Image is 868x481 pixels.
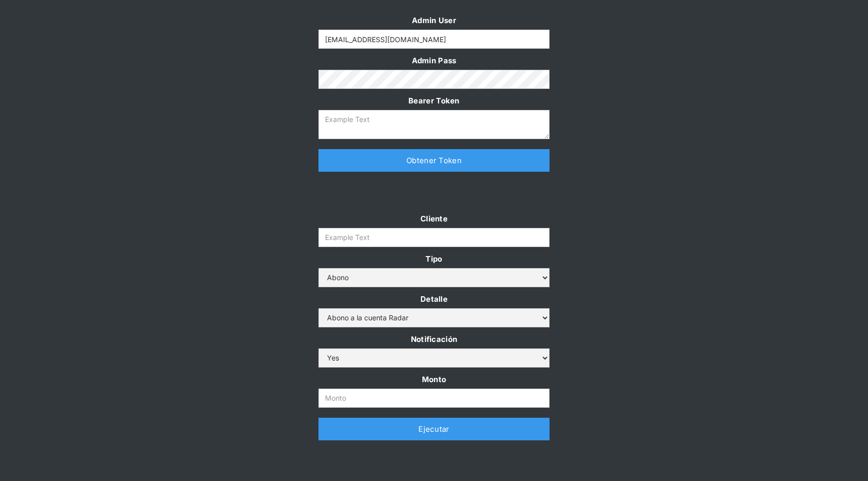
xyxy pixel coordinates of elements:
[318,332,550,346] label: Notificación
[318,373,550,386] label: Monto
[318,30,550,49] input: Example Text
[318,252,550,266] label: Tipo
[318,212,550,408] form: Form
[318,149,550,172] a: Obtener Token
[318,228,550,247] input: Example Text
[318,292,550,306] label: Detalle
[318,418,550,440] a: Ejecutar
[318,94,550,107] label: Bearer Token
[318,14,550,27] label: Admin User
[318,212,550,225] label: Cliente
[318,389,550,408] input: Monto
[318,54,550,67] label: Admin Pass
[318,14,550,139] form: Form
